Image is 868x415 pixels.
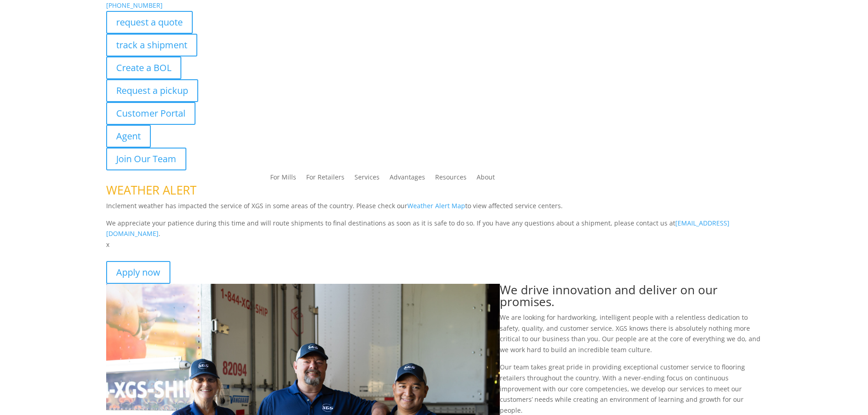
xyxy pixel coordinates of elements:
[306,174,344,184] a: For Retailers
[390,174,425,184] a: Advantages
[407,201,465,210] a: Weather Alert Map
[500,284,762,312] h1: We drive innovation and deliver on our promises.
[354,174,380,184] a: Services
[106,239,762,250] p: x
[106,182,196,198] span: WEATHER ALERT
[106,218,762,240] p: We appreciate your patience during this time and will route shipments to final destinations as so...
[106,56,181,79] a: Create a BOL
[106,1,163,10] a: [PHONE_NUMBER]
[106,251,241,260] strong: Join the best team in the flooring industry.
[106,102,195,125] a: Customer Portal
[106,11,193,34] a: request a quote
[106,125,151,148] a: Agent
[270,174,296,184] a: For Mills
[106,34,197,56] a: track a shipment
[477,174,495,184] a: About
[435,174,467,184] a: Resources
[106,79,198,102] a: Request a pickup
[106,148,186,170] a: Join Our Team
[106,261,170,284] a: Apply now
[500,312,762,362] p: We are looking for hardworking, intelligent people with a relentless dedication to safety, qualit...
[106,200,762,218] p: Inclement weather has impacted the service of XGS in some areas of the country. Please check our ...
